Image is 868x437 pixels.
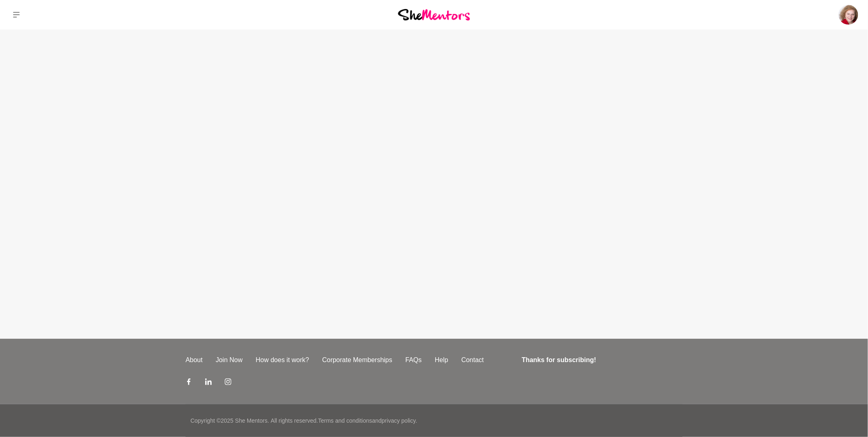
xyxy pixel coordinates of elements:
a: Join Now [209,355,249,365]
p: Copyright © 2025 She Mentors . [190,417,269,425]
img: Marina Pitisano [839,5,858,25]
a: Terms and conditions [318,417,372,424]
a: Help [428,355,455,365]
a: Corporate Memberships [315,355,399,365]
a: How does it work? [249,355,316,365]
a: privacy policy [382,417,416,424]
a: FAQs [399,355,428,365]
a: Facebook [186,378,192,388]
p: All rights reserved. and . [271,417,417,425]
a: LinkedIn [205,378,212,388]
a: Instagram [225,378,231,388]
h4: Thanks for subscribing! [522,355,678,365]
img: She Mentors Logo [398,9,470,20]
a: Contact [455,355,490,365]
a: About [179,355,209,365]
